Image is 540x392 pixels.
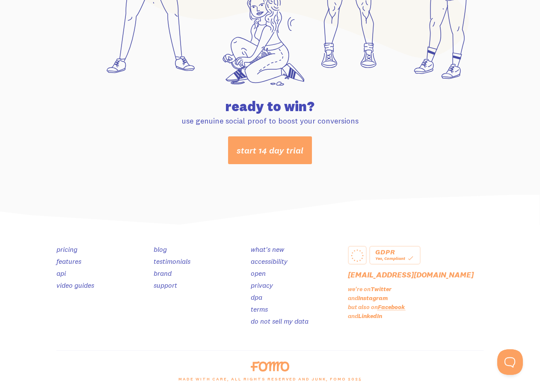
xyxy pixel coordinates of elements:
a: support [154,281,177,289]
p: and [348,294,484,302]
a: open [251,269,266,277]
a: what's new [251,245,284,253]
div: GDPR [375,249,415,254]
a: GDPR Yes, Compliant [369,246,421,265]
img: fomo-logo-orange-8ab935bcb42dfda78e33409a85f7af36b90c658097e6bb5368b87284a318b3da.svg [251,361,289,371]
div: Yes, Compliant [375,254,415,262]
a: Facebook [378,303,405,311]
a: [EMAIL_ADDRESS][DOMAIN_NAME] [348,270,474,280]
p: we're on [348,285,484,293]
a: dpa [251,293,262,301]
p: but also on [348,303,484,311]
p: [PERSON_NAME] subscribed to [52,17,136,36]
img: Starter, getting 8,000 notifications. [11,11,42,42]
a: Instagram [358,294,388,302]
a: pricing [56,245,77,253]
a: video guides [56,281,94,289]
a: terms [251,305,268,313]
a: do not sell my data [251,317,309,325]
p: use genuine social proof to boost your conversions [62,116,478,126]
a: testimonials [154,257,190,265]
p: and [348,312,484,320]
h2: ready to win? [62,100,478,113]
a: blog [154,245,167,253]
a: brand [154,269,172,277]
a: Twitter [371,285,392,293]
iframe: Help Scout Beacon - Open [497,349,523,375]
a: features [56,257,81,265]
a: api [56,269,66,277]
a: accessibility [251,257,288,265]
a: This data is verified ⓘ [104,50,145,54]
a: LinkedIn [358,312,382,320]
span: Starter, getting 8,000 notifications. [52,23,136,35]
div: made with care, all rights reserved and junk, Fomo 2025 [51,371,489,392]
a: start 14 day trial [228,136,312,164]
a: privacy [251,281,273,289]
